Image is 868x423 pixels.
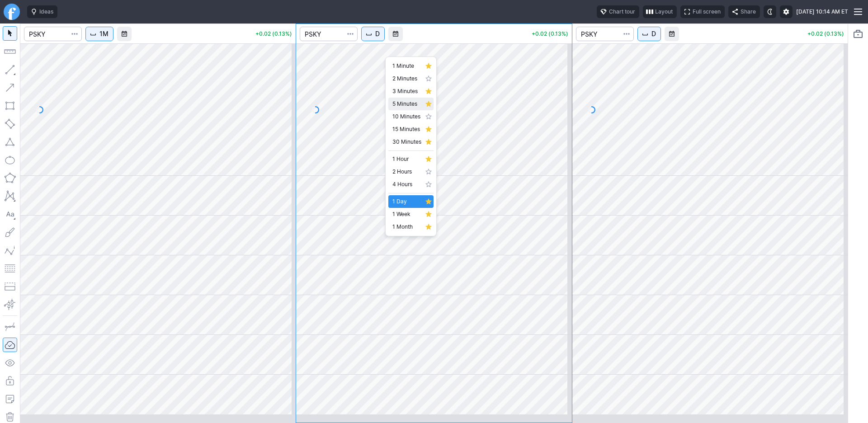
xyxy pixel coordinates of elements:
span: 1 Month [392,222,421,231]
span: 5 Minutes [392,99,421,108]
span: 4 Hours [392,180,421,189]
span: 3 Minutes [392,87,421,96]
span: 1 Hour [392,155,421,164]
span: 30 Minutes [392,137,421,146]
span: 1 Day [392,197,421,206]
span: 1 Minute [392,61,421,70]
span: 15 Minutes [392,125,421,134]
span: 10 Minutes [392,112,421,121]
span: 2 Minutes [392,74,421,83]
span: 2 Hours [392,167,421,176]
span: 1 Week [392,210,421,219]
